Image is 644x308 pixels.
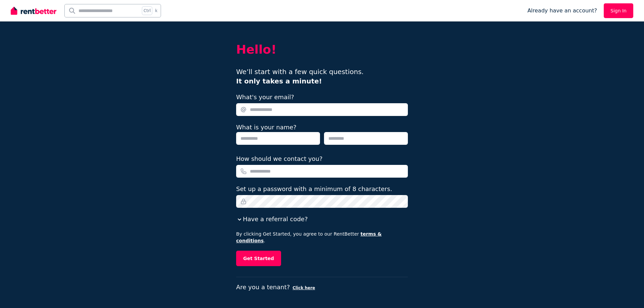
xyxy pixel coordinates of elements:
span: Already have an account? [527,7,597,15]
label: How should we contact you? [236,154,323,164]
p: Are you a tenant? [236,283,408,292]
button: Click here [292,285,315,291]
label: Set up a password with a minimum of 8 characters. [236,184,392,194]
p: By clicking Get Started, you agree to our RentBetter . [236,231,408,244]
img: RentBetter [11,6,56,16]
h2: Hello! [236,43,408,56]
label: What's your email? [236,93,294,102]
button: Get Started [236,251,281,266]
label: What is your name? [236,124,297,131]
span: We’ll start with a few quick questions. [236,68,364,85]
a: Sign In [604,3,633,18]
button: Have a referral code? [236,214,308,224]
span: k [155,8,157,13]
b: It only takes a minute! [236,77,322,85]
span: Ctrl [142,6,152,15]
